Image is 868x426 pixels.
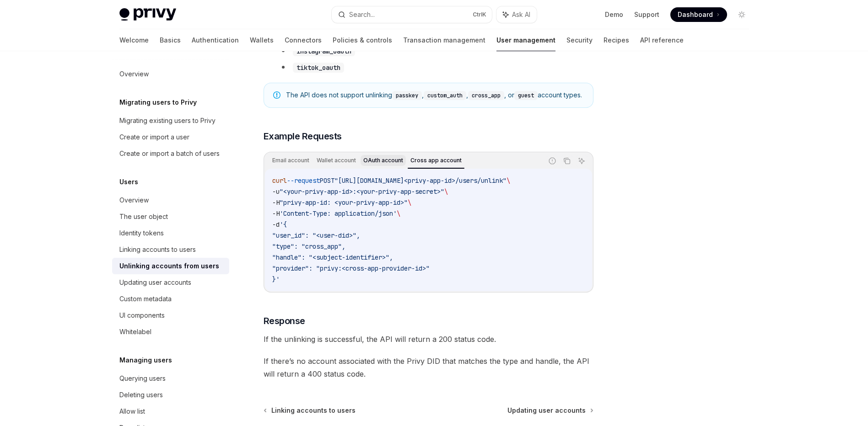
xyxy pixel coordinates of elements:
span: Updating user accounts [507,406,586,415]
a: Policies & controls [333,29,392,51]
a: Welcome [119,29,149,51]
code: passkey [392,91,422,100]
span: Response [264,314,305,327]
a: Identity tokens [112,225,229,241]
div: Allow list [119,406,145,417]
span: "privy-app-id: <your-privy-app-id>" [280,198,408,207]
a: Overview [112,66,229,82]
span: The API does not support unlinking , , , or account types. [286,91,584,100]
span: }' [272,275,280,283]
span: "[URL][DOMAIN_NAME]<privy-app-id>/users/unlink" [334,176,507,185]
div: Overview [119,195,149,206]
a: Querying users [112,370,229,387]
svg: Note [273,91,280,99]
button: Ask AI [576,155,588,167]
div: Unlinking accounts from users [119,261,219,272]
span: Linking accounts to users [271,406,356,415]
code: instagram_oauth [293,46,355,56]
button: Report incorrect code [546,155,558,167]
span: "type": "cross_app", [272,242,345,250]
code: cross_app [468,91,504,100]
span: \ [408,198,411,207]
div: Migrating existing users to Privy [119,115,216,126]
span: \ [397,209,400,218]
div: Search... [349,9,375,20]
code: custom_auth [424,91,466,100]
span: "<your-privy-app-id>:<your-privy-app-secret>" [280,187,444,196]
div: Querying users [119,373,166,384]
span: POST [320,176,334,185]
span: -H [272,209,280,218]
div: Cross app account [408,155,464,166]
a: Linking accounts to users [112,241,229,258]
span: "user_id": "<user-did>", [272,231,360,240]
a: Basics [160,29,181,51]
a: Dashboard [670,7,727,22]
div: Overview [119,69,149,80]
div: Deleting users [119,389,163,400]
button: Copy the contents from the code block [561,155,573,167]
div: Create or import a user [119,132,189,143]
span: Ask AI [512,10,530,19]
a: Updating user accounts [507,406,593,415]
span: If there’s no account associated with the Privy DID that matches the type and handle, the API wil... [264,355,593,380]
a: Deleting users [112,387,229,403]
a: Linking accounts to users [264,406,356,415]
span: "provider": "privy:<cross-app-provider-id>" [272,264,430,272]
a: Wallets [250,29,274,51]
h5: Users [119,176,138,187]
button: Ask AI [496,6,537,23]
span: 'Content-Type: application/json' [280,209,397,218]
img: light logo [119,8,176,21]
a: UI components [112,307,229,324]
a: User management [496,29,555,51]
div: Identity tokens [119,228,164,239]
a: The user object [112,208,229,225]
a: Overview [112,192,229,208]
a: Security [566,29,593,51]
span: Example Requests [264,130,342,143]
a: Recipes [604,29,629,51]
span: "handle": "<subject-identifier>", [272,253,393,261]
div: Updating user accounts [119,277,191,288]
span: -d [272,220,280,229]
a: Unlinking accounts from users [112,258,229,274]
code: tiktok_oauth [293,63,344,73]
span: -u [272,187,280,196]
a: Updating user accounts [112,274,229,291]
code: guest [514,91,538,100]
div: Custom metadata [119,293,172,304]
h5: Migrating users to Privy [119,97,197,108]
div: Whitelabel [119,326,151,337]
button: Search...CtrlK [332,6,492,23]
a: Authentication [192,29,239,51]
a: Support [634,10,659,19]
a: Whitelabel [112,324,229,340]
span: \ [507,176,510,185]
a: Transaction management [403,29,485,51]
a: Allow list [112,403,229,420]
button: Toggle dark mode [734,7,749,22]
a: Migrating existing users to Privy [112,112,229,129]
div: Linking accounts to users [119,244,196,255]
a: Custom metadata [112,291,229,307]
span: curl [272,176,287,185]
a: Create or import a batch of users [112,145,229,162]
div: UI components [119,310,165,321]
a: Demo [605,10,623,19]
a: Create or import a user [112,129,229,145]
div: OAuth account [361,155,406,166]
h5: Managing users [119,355,172,366]
span: --request [287,176,320,185]
span: If the unlinking is successful, the API will return a 200 status code. [264,333,593,346]
span: Dashboard [678,10,713,19]
span: Ctrl K [473,11,486,18]
div: Create or import a batch of users [119,148,220,159]
span: \ [444,187,448,196]
a: Connectors [285,29,322,51]
div: The user object [119,211,168,222]
span: '{ [280,220,287,229]
a: API reference [640,29,684,51]
div: Wallet account [314,155,359,166]
span: -H [272,198,280,207]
